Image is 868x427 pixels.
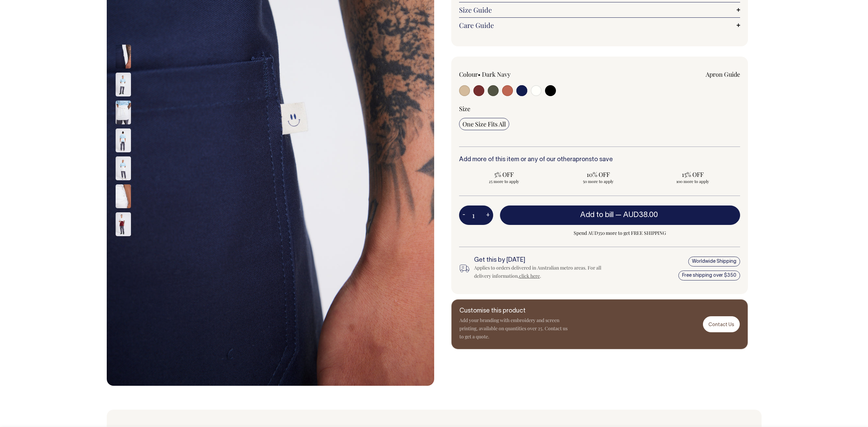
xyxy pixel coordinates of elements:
a: Care Guide [459,21,740,29]
a: click here [519,273,540,279]
div: Colour [459,70,572,78]
button: Previous [118,27,128,43]
a: aprons [572,157,592,163]
img: off-white [116,128,131,152]
img: off-white [116,184,131,208]
img: off-white [116,101,131,124]
input: 5% OFF 25 more to apply [459,168,549,186]
a: Contact Us [703,316,740,332]
span: AUD38.00 [623,212,658,218]
button: + [483,209,493,222]
span: 15% OFF [651,170,735,179]
button: Next [118,238,128,254]
input: 10% OFF 50 more to apply [553,168,644,186]
a: Size Guide [459,6,740,14]
a: Apron Guide [706,70,740,78]
span: 100 more to apply [651,179,735,184]
div: Applies to orders delivered in Australian metro areas. For all delivery information, . [474,264,613,280]
span: 5% OFF [462,170,546,179]
span: 10% OFF [557,170,640,179]
img: burgundy [116,212,131,236]
h6: Add more of this item or any of our other to save [459,156,740,163]
img: dark-navy [116,45,131,68]
span: One Size Fits All [462,120,506,128]
h6: Customise this product [459,308,569,315]
label: Dark Navy [482,70,511,78]
div: Size [459,105,740,113]
input: 15% OFF 100 more to apply [648,168,738,186]
span: 25 more to apply [462,179,546,184]
h6: Get this by [DATE] [474,257,613,264]
button: - [459,209,469,222]
img: off-white [116,73,131,96]
input: One Size Fits All [459,118,509,130]
span: — [615,212,660,218]
span: • [478,70,481,78]
span: Spend AUD350 more to get FREE SHIPPING [500,229,740,237]
button: Add to bill —AUD38.00 [500,205,740,225]
span: 50 more to apply [557,179,640,184]
span: Add to bill [580,212,614,218]
img: off-white [116,156,131,180]
p: Add your branding with embroidery and screen printing, available on quantities over 25. Contact u... [459,316,569,341]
